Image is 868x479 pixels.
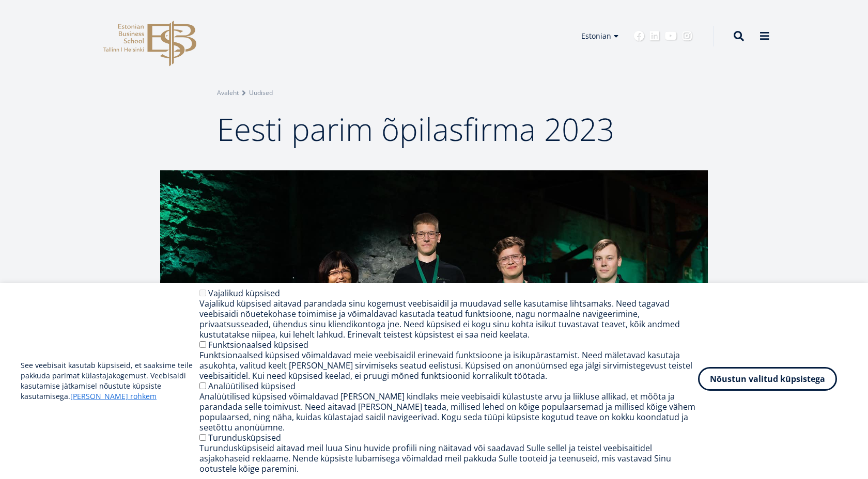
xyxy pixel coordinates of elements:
a: Linkedin [649,31,660,41]
button: Nõustun valitud küpsistega [698,367,837,391]
label: Vajalikud küpsised [208,288,280,299]
a: Avaleht [217,88,239,98]
label: Analüütilised küpsised [208,380,296,392]
a: [PERSON_NAME] rohkem [70,391,157,402]
div: Vajalikud küpsised aitavad parandada sinu kogemust veebisaidil ja muudavad selle kasutamise lihts... [199,298,698,340]
div: Funktsionaalsed küpsised võimaldavad meie veebisaidil erinevaid funktsioone ja isikupärastamist. ... [199,350,698,381]
div: Turundusküpsiseid aitavad meil luua Sinu huvide profiili ning näitavad või saadavad Sulle sellel ... [199,443,698,474]
a: Facebook [634,31,644,41]
a: Uudised [249,88,273,98]
div: Analüütilised küpsised võimaldavad [PERSON_NAME] kindlaks meie veebisaidi külastuste arvu ja liik... [199,391,698,433]
a: Youtube [665,31,677,41]
a: Instagram [682,31,692,41]
p: See veebisait kasutab küpsiseid, et saaksime teile pakkuda parimat külastajakogemust. Veebisaidi ... [21,360,199,402]
label: Funktsionaalsed küpsised [208,339,308,350]
span: Eesti parim õpilasfirma 2023 [217,108,614,150]
label: Turundusküpsised [208,432,281,443]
